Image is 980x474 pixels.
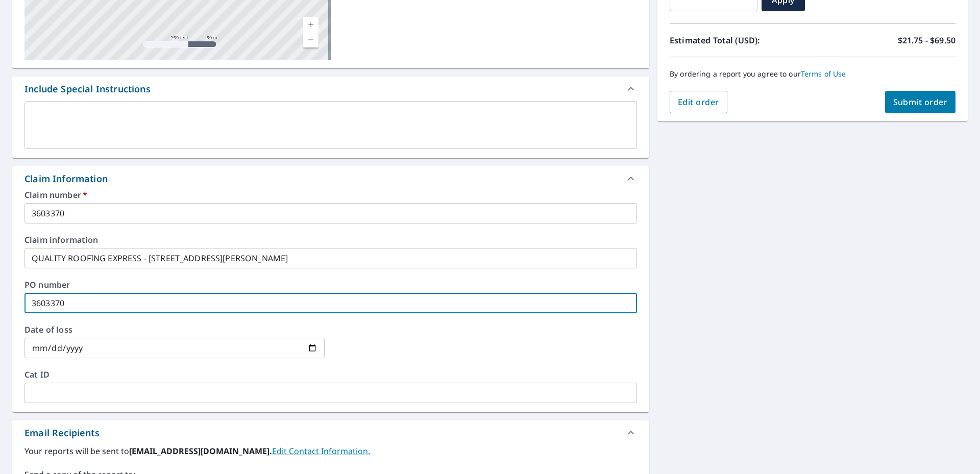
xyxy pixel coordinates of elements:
label: Your reports will be sent to [24,445,637,457]
label: Date of loss [24,326,325,334]
span: Submit order [893,96,948,108]
div: Claim Information [24,172,108,186]
div: Claim Information [12,166,649,191]
p: Estimated Total (USD): [670,34,813,46]
label: PO number [24,281,637,289]
button: Submit order [885,91,956,113]
a: Terms of Use [801,69,846,79]
a: EditContactInfo [272,445,370,457]
div: Include Special Instructions [24,82,151,96]
b: [EMAIL_ADDRESS][DOMAIN_NAME]. [129,445,272,457]
a: Current Level 17, Zoom In [303,17,318,32]
label: Claim number [24,191,637,199]
label: Cat ID [24,370,637,379]
p: By ordering a report you agree to our [670,69,955,79]
div: Include Special Instructions [12,77,649,101]
a: Current Level 17, Zoom Out [303,32,318,47]
div: Email Recipients [24,426,100,440]
div: Email Recipients [12,420,649,445]
p: $21.75 - $69.50 [898,34,955,46]
label: Claim information [24,236,637,244]
button: Edit order [670,91,727,113]
span: Edit order [678,96,719,108]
